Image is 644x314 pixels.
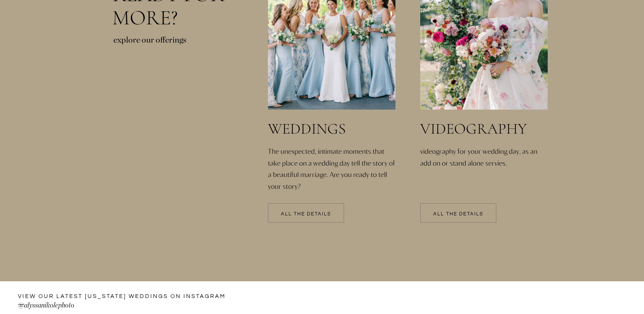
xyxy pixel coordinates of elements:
a: @alyssanikolephoto [18,300,190,312]
a: VIEW OUR LATEST [US_STATE] WEDDINGS ON instagram — [18,292,228,301]
p: explore our offerings [113,34,198,53]
a: weddings [268,121,402,137]
a: The unexpected, intimate moments that take place on a wedding day tell the story of a beautiful m... [268,145,397,179]
a: All the details [420,212,496,217]
a: videography for your wedding day, as an add on or stand alone servies. [420,145,550,198]
a: All the details [268,212,344,217]
a: videography [420,121,547,137]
